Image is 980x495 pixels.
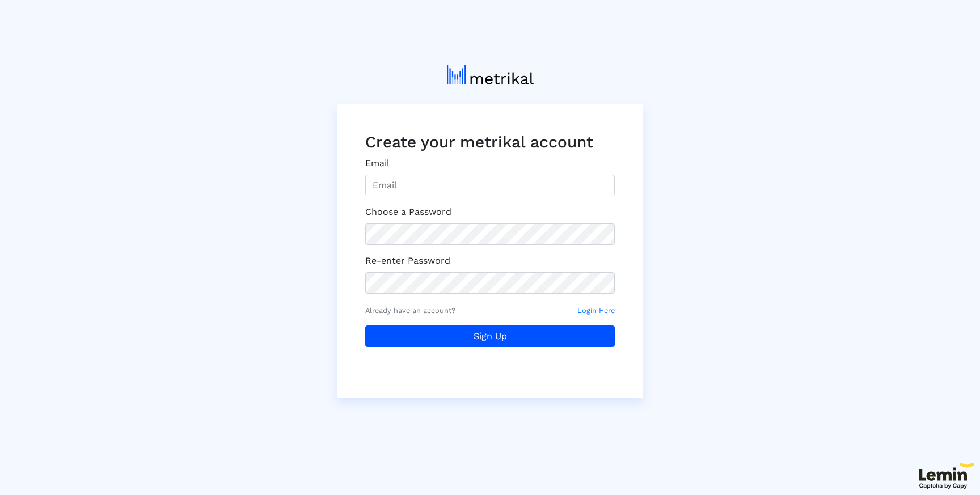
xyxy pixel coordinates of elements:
button: Sign Up [365,325,615,347]
small: Login Here [577,305,615,316]
small: Already have an account? [365,305,455,316]
label: Re-enter Password [365,254,450,268]
label: Email [365,156,390,170]
img: 63f920f45959a057750d25c1_lem1.svg [919,463,974,489]
img: metrical-logo-light.png [447,65,534,84]
h3: Create your metrikal account [365,133,615,152]
label: Choose a Password [365,205,451,219]
input: Email [365,175,615,196]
